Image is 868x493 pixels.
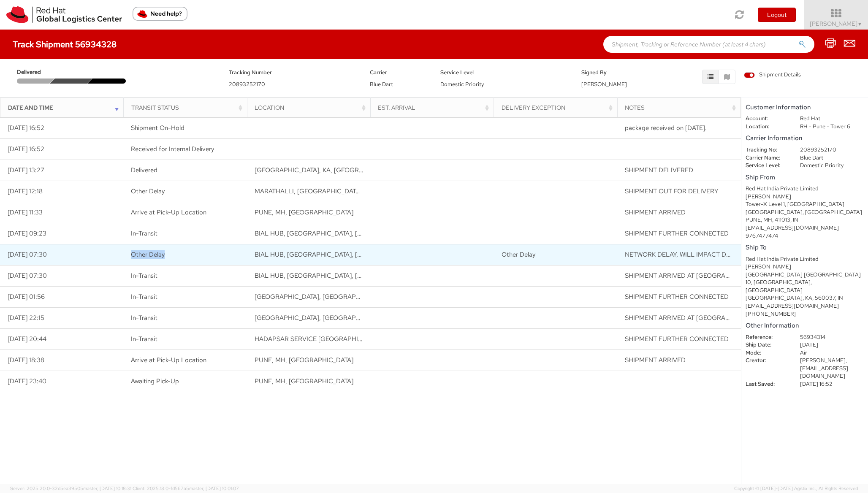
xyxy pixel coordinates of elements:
[440,70,569,76] h5: Service Level
[13,40,117,49] h4: Track Shipment 56934328
[739,380,794,388] dt: Last Saved:
[8,103,121,112] div: Date and Time
[255,208,353,217] span: PUNE, MH, IN
[255,356,353,364] span: PUNE, MH, IN
[746,200,864,216] div: Tower-X Level 1, [GEOGRAPHIC_DATA] [GEOGRAPHIC_DATA], [GEOGRAPHIC_DATA]
[739,349,794,357] dt: Mode:
[255,314,455,322] span: PUNE CITY HUB, KONDHWA, MAHARASHTRA
[502,250,535,259] span: Other Delay
[746,135,864,142] h5: Carrier Information
[133,485,239,491] span: Client: 2025.18.0-fd567a5
[625,166,693,174] span: SHIPMENT DELIVERED
[739,154,794,162] dt: Carrier Name:
[131,229,157,238] span: In-Transit
[734,485,858,492] span: Copyright © [DATE]-[DATE] Agistix Inc., All Rights Reserved
[10,485,131,491] span: Server: 2025.20.0-32d5ea39505
[6,6,122,23] img: rh-logistics-00dfa346123c4ec078e1.svg
[17,68,53,76] span: Delivered
[370,81,393,88] span: Blue Dart
[131,271,157,280] span: In-Transit
[131,293,157,301] span: In-Transit
[131,187,165,195] span: Other Delay
[131,166,157,174] span: Delivered
[746,322,864,329] h5: Other Information
[255,335,519,343] span: HADAPSAR SERVICE CENTRE, PUNE, MAHARASHTRA
[131,208,206,217] span: Arrive at Pick-Up Location
[255,377,353,385] span: PUNE, MH, IN
[746,224,864,232] div: [EMAIL_ADDRESS][DOMAIN_NAME]
[370,70,428,76] h5: Carrier
[131,124,184,132] span: Shipment On-Hold
[255,250,420,259] span: BIAL HUB, BANGALORE, KARNATAKA
[189,485,239,491] span: master, [DATE] 10:01:07
[625,335,729,343] span: SHIPMENT FURTHER CONNECTED
[625,293,729,301] span: SHIPMENT FURTHER CONNECTED
[131,250,165,259] span: Other Delay
[746,174,864,181] h5: Ship From
[746,244,864,251] h5: Ship To
[603,36,814,53] input: Shipment, Tracking or Reference Number (at least 4 chars)
[625,314,761,322] span: SHIPMENT ARRIVED AT HUB
[378,103,491,112] div: Est. Arrival
[83,485,131,491] span: master, [DATE] 10:18:31
[625,356,686,364] span: SHIPMENT ARRIVED
[746,302,864,310] div: [EMAIL_ADDRESS][DOMAIN_NAME]
[131,377,179,385] span: Awaiting Pick-Up
[625,271,761,280] span: SHIPMENT ARRIVED AT HUB
[746,185,864,200] div: Red Hat India Private Limited [PERSON_NAME]
[744,71,801,80] label: Shipment Details
[625,250,752,259] span: NETWORK DELAY, WILL IMPACT DELIVERY
[131,335,157,343] span: In-Transit
[502,103,615,112] div: Delivery Exception
[625,208,686,217] span: SHIPMENT ARRIVED
[739,357,794,365] dt: Creator:
[739,115,794,123] dt: Account:
[625,124,707,132] span: package received on 26th Sept 2025.
[739,341,794,349] dt: Ship Date:
[581,81,627,88] span: [PERSON_NAME]
[625,103,738,112] div: Notes
[746,216,864,224] div: PUNE, MH, 411013, IN
[131,356,206,364] span: Arrive at Pick-Up Location
[255,166,399,174] span: BANGALORE, KA, IN
[739,162,794,170] dt: Service Level:
[746,271,864,295] div: [GEOGRAPHIC_DATA] [GEOGRAPHIC_DATA] 10, [GEOGRAPHIC_DATA], [GEOGRAPHIC_DATA]
[255,187,430,195] span: MARATHALLI, BENGALURU, KARNATAKA
[625,187,719,195] span: SHIPMENT OUT FOR DELIVERY
[131,145,214,153] span: Received for Internal Delivery
[758,8,796,22] button: Logout
[255,103,368,112] div: Location
[625,229,729,238] span: SHIPMENT FURTHER CONNECTED
[255,271,420,280] span: BIAL HUB, BANGALORE, KARNATAKA
[739,333,794,341] dt: Reference:
[255,229,420,238] span: BIAL HUB, BANGALORE, KARNATAKA
[746,104,864,111] h5: Customer Information
[746,294,864,302] div: [GEOGRAPHIC_DATA], KA, 560037, IN
[800,357,847,364] span: [PERSON_NAME],
[746,232,864,240] div: 9767477474
[739,146,794,154] dt: Tracking No:
[131,103,244,112] div: Transit Status
[131,314,157,322] span: In-Transit
[857,21,863,27] span: ▼
[746,255,864,271] div: Red Hat India Private Limited [PERSON_NAME]
[229,81,265,88] span: 20893252170
[440,81,484,88] span: Domestic Priority
[739,123,794,131] dt: Location:
[133,7,187,21] button: Need help?
[255,293,455,301] span: PUNE CITY HUB, KONDHWA, MAHARASHTRA
[744,71,801,79] span: Shipment Details
[229,70,357,76] h5: Tracking Number
[746,310,864,318] div: [PHONE_NUMBER]
[810,20,863,27] span: [PERSON_NAME]
[581,70,639,76] h5: Signed By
